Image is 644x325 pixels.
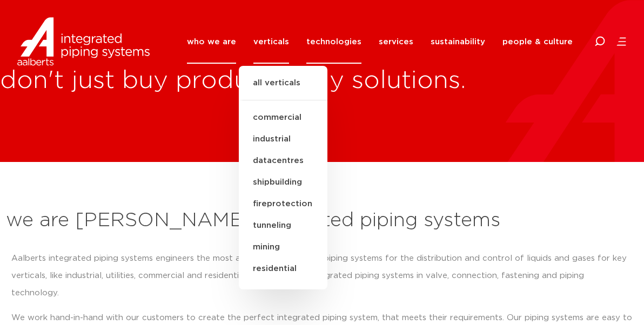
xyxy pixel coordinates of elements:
a: datacentres [239,150,327,172]
a: mining [239,236,327,258]
a: industrial [239,128,327,150]
a: who we are [187,20,236,64]
h2: we are [PERSON_NAME] integrated piping systems [6,208,638,234]
ul: verticals [239,66,327,289]
a: services [379,20,413,64]
a: people & culture [502,20,573,64]
a: fireprotection [239,193,327,215]
a: shipbuilding [239,172,327,193]
nav: Menu [187,20,573,64]
a: all verticals [239,77,327,100]
a: residential [239,258,327,280]
a: verticals [253,20,289,64]
a: technologies [306,20,361,64]
a: sustainability [431,20,485,64]
a: tunneling [239,215,327,236]
p: Aalberts integrated piping systems engineers the most advanced integrated piping systems for the ... [11,250,633,302]
a: commercial [239,107,327,128]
